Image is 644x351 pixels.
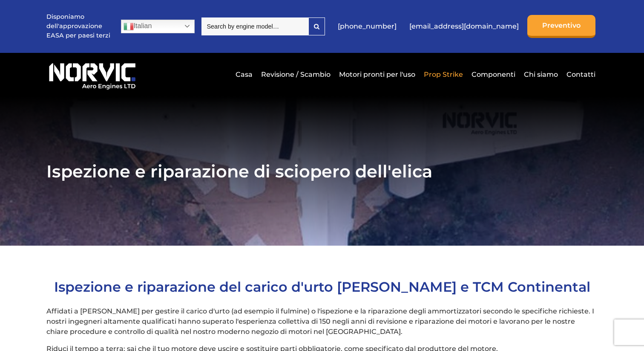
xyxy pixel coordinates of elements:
[564,64,595,85] a: Contatti
[201,17,308,35] input: Search by engine model…
[54,278,590,295] span: Ispezione e riparazione del carico d'urto [PERSON_NAME] e TCM Continental
[522,64,560,85] a: Chi siamo
[469,64,517,85] a: Componenti
[527,15,595,38] a: Preventivo
[46,12,110,40] p: Disponiamo dell'approvazione EASA per paesi terzi
[337,64,417,85] a: Motori pronti per l'uso
[422,64,465,85] a: Prop Strike
[333,16,401,37] a: [PHONE_NUMBER]
[259,64,333,85] a: Revisione / Scambio
[46,161,598,182] h1: Ispezione e riparazione di sciopero dell'elica
[124,21,134,32] img: it
[46,59,138,90] img: Logo di Norvic Aero Engines
[405,16,523,37] a: [EMAIL_ADDRESS][DOMAIN_NAME]
[121,20,195,33] a: Italian
[233,64,255,85] a: Casa
[46,306,598,337] p: Affidati a [PERSON_NAME] per gestire il carico d'urto (ad esempio il fulmine) o l'ispezione e la ...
